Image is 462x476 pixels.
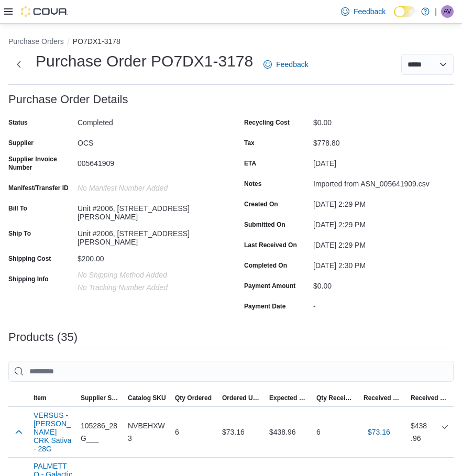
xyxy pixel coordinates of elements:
[313,114,454,127] div: $0.00
[316,394,355,402] span: Qty Received
[244,241,297,249] label: Last Received On
[78,271,218,279] p: No Shipping Method added
[269,394,308,402] span: Expected Total
[222,394,261,402] span: Ordered Unit Cost
[265,390,312,406] button: Expected Total
[265,422,312,442] div: $438.96
[8,37,64,46] button: Purchase Orders
[364,422,394,442] button: $73.16
[29,390,76,406] button: Item
[406,390,454,406] button: Received Total
[78,200,218,221] div: Unit #2006, [STREET_ADDRESS][PERSON_NAME]
[244,139,255,147] label: Tax
[364,394,402,402] span: Received Unit Cost
[21,6,68,17] img: Cova
[73,37,120,46] button: PO7DX1-3178
[411,394,449,402] span: Received Total
[313,237,454,249] div: [DATE] 2:29 PM
[8,254,51,263] label: Shipping Cost
[313,216,454,229] div: [DATE] 2:29 PM
[128,419,167,445] span: NVBEHXW3
[34,394,47,402] span: Item
[81,419,119,445] span: 105286_28G___
[313,298,454,311] div: -
[313,135,454,147] div: $778.80
[218,390,265,406] button: Ordered Unit Cost
[34,411,72,453] button: VERSUS - [PERSON_NAME] CRK Sativa - 28G
[259,54,312,75] a: Feedback
[244,200,278,208] label: Created On
[8,36,454,49] nav: An example of EuiBreadcrumbs
[441,5,454,18] div: Am Villeneuve
[312,390,359,406] button: Qty Received
[394,17,394,18] span: Dark Mode
[8,184,69,192] label: Manifest/Transfer ID
[8,118,28,127] label: Status
[411,419,449,445] div: $438.96
[81,394,119,402] span: Supplier SKU
[76,390,124,406] button: Supplier SKU
[276,59,308,70] span: Feedback
[8,204,27,213] label: Bill To
[312,422,359,442] div: 6
[78,135,218,147] div: OCS
[78,114,218,127] div: Completed
[36,51,253,72] h1: Purchase Order PO7DX1-3178
[244,180,261,188] label: Notes
[8,275,49,283] label: Shipping Info
[244,261,287,270] label: Completed On
[171,390,218,406] button: Qty Ordered
[313,175,454,188] div: Imported from ASN_005641909.csv
[218,422,265,442] div: $73.16
[8,54,29,75] button: Next
[394,6,416,17] input: Dark Mode
[8,155,73,172] label: Supplier Invoice Number
[175,394,212,402] span: Qty Ordered
[313,196,454,208] div: [DATE] 2:29 PM
[337,1,390,22] a: Feedback
[8,93,128,106] h3: Purchase Order Details
[78,250,218,263] div: $200.00
[443,5,451,18] span: AV
[8,139,34,147] label: Supplier
[78,225,218,246] div: Unit #2006, [STREET_ADDRESS][PERSON_NAME]
[8,229,31,238] label: Ship To
[313,278,454,290] div: $0.00
[244,282,295,290] label: Payment Amount
[354,6,386,17] span: Feedback
[128,394,166,402] span: Catalog SKU
[78,180,218,192] div: No Manifest Number added
[244,159,256,168] label: ETA
[78,155,218,168] div: 005641909
[359,390,406,406] button: Received Unit Cost
[124,390,171,406] button: Catalog SKU
[244,118,290,127] label: Recycling Cost
[244,302,285,311] label: Payment Date
[8,331,78,344] h3: Products (35)
[435,5,437,18] p: |
[313,257,454,270] div: [DATE] 2:30 PM
[368,427,390,437] span: $73.16
[244,220,285,229] label: Submitted On
[78,283,218,292] p: No Tracking Number added
[171,422,218,442] div: 6
[313,155,454,168] div: [DATE]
